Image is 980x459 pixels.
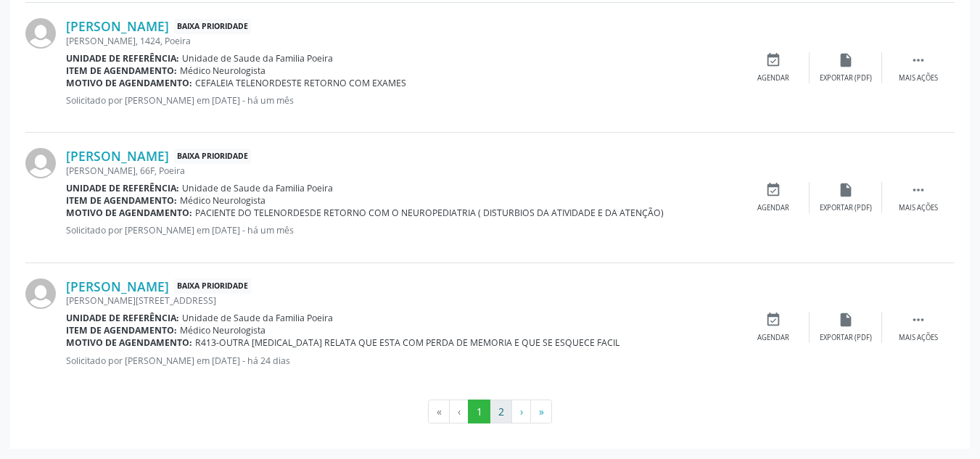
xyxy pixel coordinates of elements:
div: [PERSON_NAME], 66F, Poeira [66,165,737,177]
a: [PERSON_NAME] [66,18,169,34]
div: [PERSON_NAME], 1424, Poeira [66,35,737,47]
img: img [25,18,56,49]
p: Solicitado por [PERSON_NAME] em [DATE] - há 24 dias [66,355,737,367]
span: Baixa Prioridade [174,149,251,164]
p: Solicitado por [PERSON_NAME] em [DATE] - há um mês [66,94,737,107]
span: Unidade de Saude da Familia Poeira [182,312,333,324]
i: insert_drive_file [838,182,854,198]
button: Go to next page [511,400,531,424]
div: Mais ações [899,203,938,213]
button: Go to last page [530,400,552,424]
div: Exportar (PDF) [820,203,872,213]
b: Unidade de referência: [66,182,179,194]
span: Baixa Prioridade [174,278,251,294]
i:  [910,182,926,198]
i:  [910,312,926,328]
b: Motivo de agendamento: [66,336,192,349]
a: [PERSON_NAME] [66,148,169,164]
span: CEFALEIA TELENORDESTE RETORNO COM EXAMES [195,77,406,89]
span: Baixa Prioridade [174,19,251,34]
b: Unidade de referência: [66,312,179,324]
img: img [25,278,56,309]
button: Go to page 2 [490,400,512,424]
div: Agendar [757,73,789,83]
img: img [25,148,56,178]
span: R413-OUTRA [MEDICAL_DATA] RELATA QUE ESTA COM PERDA DE MEMORIA E QUE SE ESQUECE FACIL [195,336,619,349]
span: Unidade de Saude da Familia Poeira [182,52,333,65]
i:  [910,52,926,68]
b: Motivo de agendamento: [66,77,192,89]
i: event_available [765,312,781,328]
b: Item de agendamento: [66,324,177,336]
div: Mais ações [899,333,938,343]
div: Mais ações [899,73,938,83]
b: Motivo de agendamento: [66,207,192,219]
a: [PERSON_NAME] [66,278,169,294]
b: Unidade de referência: [66,52,179,65]
span: Médico Neurologista [180,324,265,336]
span: Médico Neurologista [180,194,265,207]
div: [PERSON_NAME][STREET_ADDRESS] [66,294,737,307]
div: Agendar [757,333,789,343]
div: Exportar (PDF) [820,73,872,83]
span: Médico Neurologista [180,65,265,77]
b: Item de agendamento: [66,65,177,77]
i: insert_drive_file [838,52,854,68]
p: Solicitado por [PERSON_NAME] em [DATE] - há um mês [66,224,737,236]
span: Unidade de Saude da Familia Poeira [182,182,333,194]
i: insert_drive_file [838,312,854,328]
div: Exportar (PDF) [820,333,872,343]
b: Item de agendamento: [66,194,177,207]
ul: Pagination [25,400,955,424]
button: Go to page 1 [468,400,490,424]
i: event_available [765,52,781,68]
span: PACIENTE DO TELENORDESDE RETORNO COM O NEUROPEDIATRIA ( DISTURBIOS DA ATIVIDADE E DA ATENÇÃO) [195,207,664,219]
i: event_available [765,182,781,198]
div: Agendar [757,203,789,213]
